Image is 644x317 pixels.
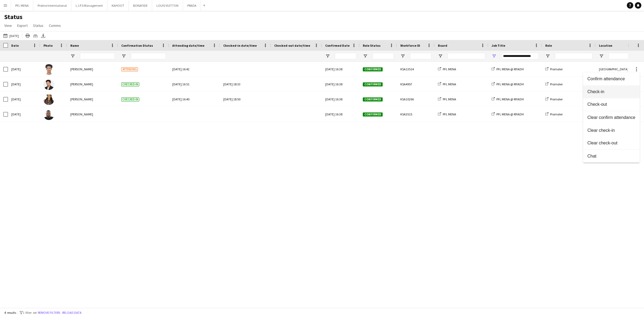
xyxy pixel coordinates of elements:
[583,111,640,124] button: Clear confirm attendance
[583,150,640,163] button: Chat
[587,115,635,120] span: Clear confirm attendance
[587,141,635,145] span: Clear check-out
[583,72,640,85] button: Confirm attendance
[587,102,635,107] span: Check-out
[587,89,635,94] span: Check-in
[583,85,640,98] button: Check-in
[583,98,640,111] button: Check-out
[583,124,640,137] button: Clear check-in
[583,137,640,150] button: Clear check-out
[587,128,635,133] span: Clear check-in
[587,154,635,159] span: Chat
[587,76,635,81] span: Confirm attendance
